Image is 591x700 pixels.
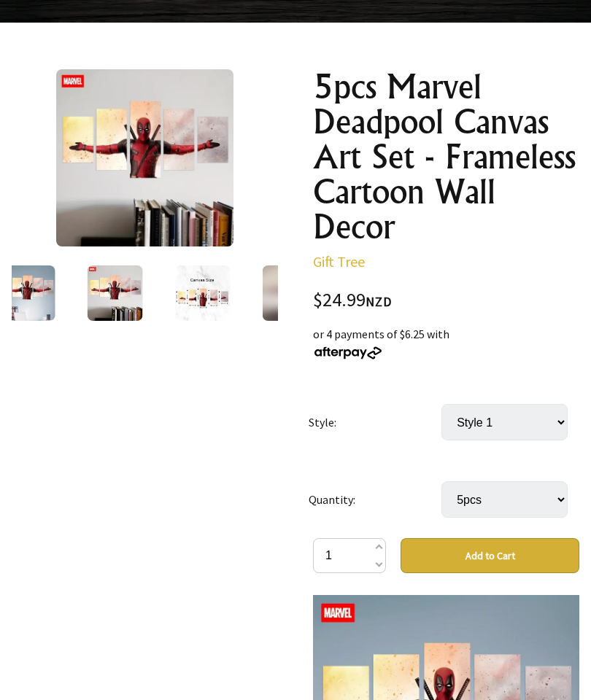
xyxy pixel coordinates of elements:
span: NZD [366,293,392,310]
td: Style: [309,384,442,461]
button: Add to Cart [401,538,579,573]
img: 5pcs Marvel Deadpool Canvas Art Set - Frameless Cartoon Wall Decor [175,265,231,321]
a: Gift Tree [313,252,365,271]
img: 5pcs Marvel Deadpool Canvas Art Set - Frameless Cartoon Wall Decor [88,265,143,321]
h1: 5pcs Marvel Deadpool Canvas Art Set - Frameless Cartoon Wall Decor [313,69,579,244]
div: $24.99 [313,291,579,311]
div: or 4 payments of $6.25 with [313,325,579,360]
td: Quantity: [309,461,442,538]
img: Afterpay [313,346,383,359]
img: 5pcs Marvel Deadpool Canvas Art Set - Frameless Cartoon Wall Decor [263,265,318,321]
img: 5pcs Marvel Deadpool Canvas Art Set - Frameless Cartoon Wall Decor [56,69,233,246]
